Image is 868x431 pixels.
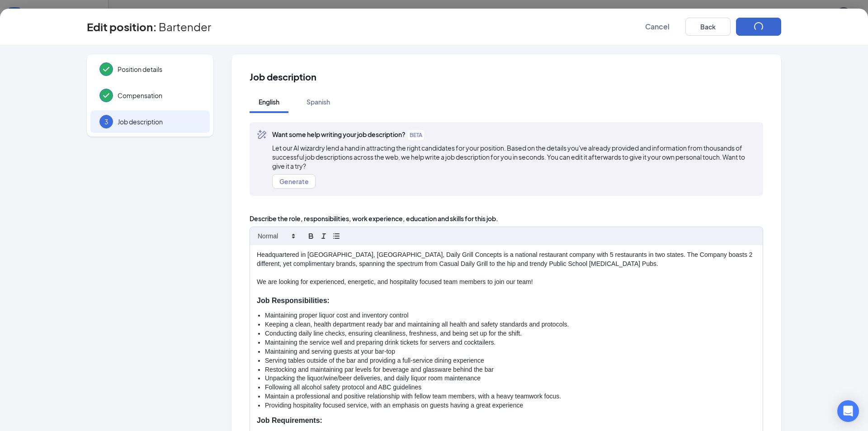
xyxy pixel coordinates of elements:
[118,117,201,126] span: Job description
[265,374,756,383] li: Unpacking the liquor/wine/beer deliveries, and daily liquor room maintenance
[257,278,756,287] p: We are looking for experienced, energetic, and hospitality focused team members to join our team!
[257,251,756,269] p: Headquartered in [GEOGRAPHIC_DATA], [GEOGRAPHIC_DATA], Daily Grill Concepts is a national restaur...
[685,18,731,36] button: Back
[272,143,756,171] span: Let our AI wizardry lend a hand in attracting the right candidates for your position. Based on th...
[645,22,670,31] span: Cancel
[250,214,763,223] span: Describe the role, responsibilities, work experience, education and skills for this job.
[265,365,756,374] li: Restocking and maintaining par levels for beverage and glassware behind the bar
[307,97,330,106] div: Spanish
[250,72,763,81] span: Job description
[259,97,279,106] div: English
[265,329,756,338] li: Conducting daily line checks, ensuring cleanliness, freshness, and being set up for the shift.
[101,64,112,75] svg: Checkmark
[265,338,756,347] li: Maintaining the service well and preparing drink tickets for servers and cocktailers.
[265,320,756,329] li: Keeping a clean, health department ready bar and maintaining all health and safety standards and ...
[118,91,201,100] span: Compensation
[265,356,756,365] li: Serving tables outside of the bar and providing a full-service dining experience
[265,392,756,401] li: Maintain a professional and positive relationship with fellow team members, with a heavy teamwork...
[159,22,211,31] span: Bartender
[265,401,756,410] li: Providing hospitality focused service, with an emphasis on guests having a great experience
[257,297,330,304] strong: Job Responsibilities:
[265,347,756,356] li: Maintaining and serving guests at your bar-top
[408,130,424,140] span: BETA
[272,129,424,140] span: Want some help writing your job description?
[257,129,268,140] svg: MagicPencil
[87,19,157,34] h3: Edit position :
[272,174,316,189] button: Generate
[837,400,859,422] div: Open Intercom Messenger
[104,117,108,126] span: 3
[265,311,756,320] li: Maintaining proper liquor cost and inventory control
[118,65,201,74] span: Position details
[101,90,112,101] svg: Checkmark
[257,417,322,424] strong: Job Requirements:
[265,383,756,392] li: Following all alcohol safety protocol and ABC guidelines
[635,18,680,36] button: Cancel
